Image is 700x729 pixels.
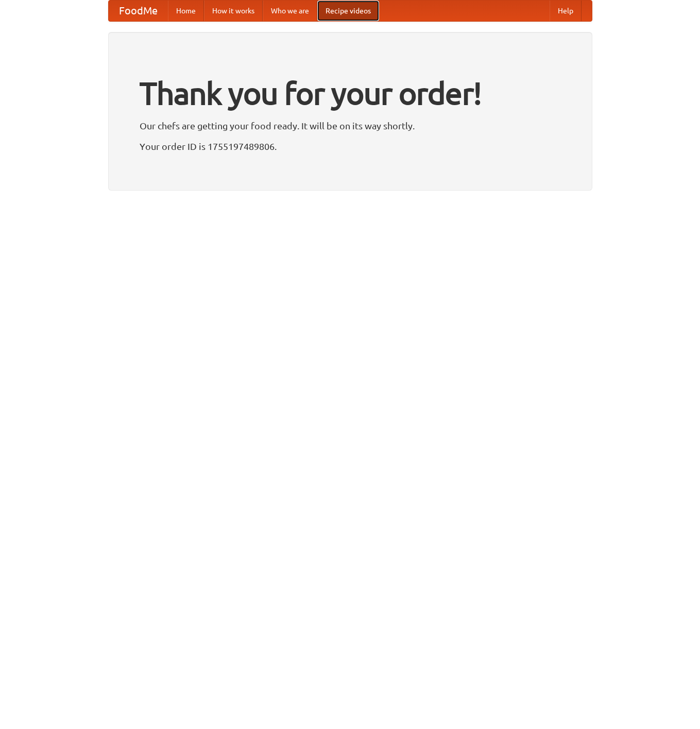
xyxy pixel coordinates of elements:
[263,1,317,21] a: Who we are
[168,1,204,21] a: Home
[550,1,582,21] a: Help
[140,139,561,154] p: Your order ID is 1755197489806.
[317,1,379,21] a: Recipe videos
[109,1,168,21] a: FoodMe
[204,1,263,21] a: How it works
[140,69,561,118] h1: Thank you for your order!
[140,118,561,133] p: Our chefs are getting your food ready. It will be on its way shortly.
